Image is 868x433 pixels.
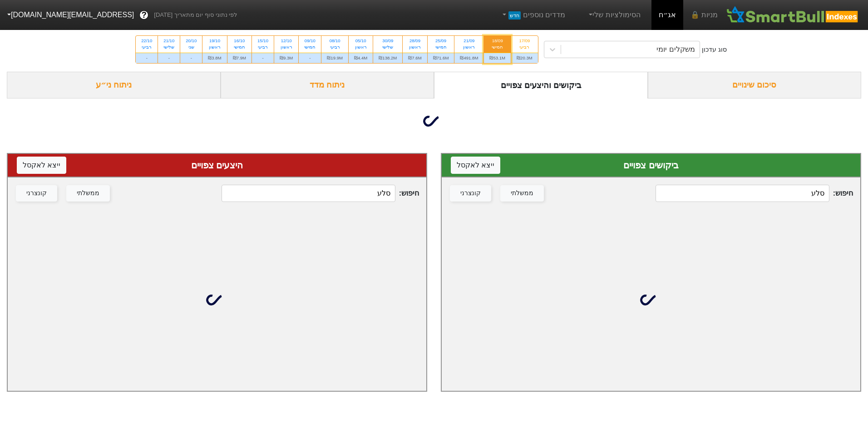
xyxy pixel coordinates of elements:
[517,38,533,44] div: 17/09
[500,185,544,202] button: ממשלתי
[511,188,533,198] div: ממשלתי
[489,38,505,44] div: 18/09
[17,157,66,174] button: ייצא לאקסל
[451,157,500,174] button: ייצא לאקסל
[484,53,511,63] div: ₪53.1M
[648,72,862,98] div: סיכום שינויים
[640,289,662,311] img: loading...
[26,188,47,198] div: קונצרני
[186,38,197,44] div: 20/10
[222,185,419,202] span: חיפוש :
[725,6,861,24] img: SmartBull
[656,185,829,202] input: 558 רשומות...
[304,44,316,50] div: חמישי
[66,185,110,202] button: ממשלתי
[423,110,445,132] img: loading...
[511,53,538,63] div: ₪20.3M
[408,38,421,44] div: 28/09
[460,38,478,44] div: 21/09
[206,289,228,311] img: loading...
[163,44,174,50] div: שלישי
[7,72,221,98] div: ניתוח ני״ע
[434,72,648,98] div: ביקושים והיצעים צפויים
[252,53,274,63] div: -
[327,44,343,50] div: רביעי
[163,38,174,44] div: 21/10
[186,44,197,50] div: שני
[450,185,491,202] button: קונצרני
[354,38,367,44] div: 05/10
[379,44,397,50] div: שלישי
[454,53,483,63] div: ₪491.8M
[208,38,221,44] div: 19/10
[233,38,246,44] div: 16/10
[280,44,293,50] div: ראשון
[141,44,152,50] div: רביעי
[517,44,533,50] div: רביעי
[403,53,427,63] div: ₪7.6M
[656,185,853,202] span: חיפוש :
[408,44,421,50] div: ראשון
[136,53,158,63] div: -
[274,53,298,63] div: ₪9.3M
[451,158,851,172] div: ביקושים צפויים
[221,72,434,98] div: ניתוח מדד
[202,53,227,63] div: ₪3.8M
[354,44,367,50] div: ראשון
[379,38,397,44] div: 30/09
[280,38,293,44] div: 12/10
[433,38,449,44] div: 25/09
[489,44,505,50] div: חמישי
[16,185,57,202] button: קונצרני
[433,44,449,50] div: חמישי
[428,53,454,63] div: ₪71.6M
[233,44,246,50] div: חמישי
[321,53,348,63] div: ₪19.9M
[142,9,147,21] span: ?
[141,38,152,44] div: 22/10
[154,10,237,20] span: לפי נתוני סוף יום מתאריך [DATE]
[222,185,395,202] input: 2 רשומות...
[227,53,252,63] div: ₪7.9M
[497,6,569,24] a: מדדים נוספיםחדש
[17,158,417,172] div: היצעים צפויים
[208,44,221,50] div: ראשון
[583,6,644,24] a: הסימולציות שלי
[702,45,727,54] div: סוג עדכון
[373,53,402,63] div: ₪138.2M
[349,53,373,63] div: ₪4.4M
[299,53,321,63] div: -
[257,38,268,44] div: 15/10
[180,53,202,63] div: -
[77,188,99,198] div: ממשלתי
[327,38,343,44] div: 08/10
[158,53,180,63] div: -
[257,44,268,50] div: רביעי
[656,44,695,55] div: משקלים יומי
[508,11,521,20] span: חדש
[460,188,481,198] div: קונצרני
[460,44,478,50] div: ראשון
[304,38,316,44] div: 09/10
